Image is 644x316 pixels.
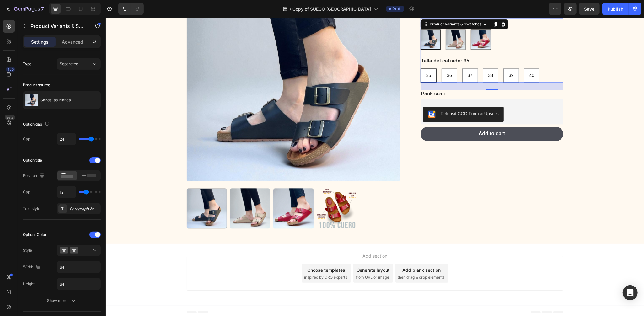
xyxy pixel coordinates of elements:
iframe: Design area [106,18,644,316]
div: Publish [608,6,623,12]
div: Show more [47,297,77,304]
div: 450 [6,67,15,72]
div: Option title [23,158,42,163]
div: Product Variants & Swatches [323,4,377,9]
span: Copy of SUECO [GEOGRAPHIC_DATA] [292,6,371,12]
p: Product Variants & Swatches [30,22,84,30]
span: 39 [403,55,408,60]
div: Open Intercom Messenger [623,285,638,300]
div: Style [23,248,32,253]
img: CKKYs5695_ICEAE=.webp [322,93,330,100]
div: Option: Color [23,232,46,238]
div: Type [23,61,32,67]
div: Releasit COD Form & Upsells [335,93,393,99]
div: Gap [23,189,30,195]
div: Position [23,172,46,180]
div: Undo/Redo [118,3,144,15]
span: / [290,6,291,12]
span: inspired by CRO experts [199,257,242,263]
span: 37 [362,55,367,60]
div: Paragraph 2* [70,206,99,212]
p: Advanced [62,39,83,45]
button: Save [579,3,600,15]
div: Choose templates [201,249,239,256]
div: Gap [23,136,30,142]
span: Save [584,6,595,12]
div: Beta [5,115,15,120]
div: Text style [23,206,40,212]
button: 7 [3,3,47,15]
button: Releasit COD Form & Upsells [317,89,398,104]
p: Pack size: [315,73,457,80]
div: Width [23,263,42,271]
span: 40 [424,55,429,60]
button: Separated [57,58,101,70]
input: Auto [57,133,76,145]
div: Height [23,281,35,287]
p: Settings [31,39,49,45]
div: Generate layout [251,249,284,256]
p: 7 [41,5,44,13]
img: product feature img [25,94,38,106]
div: Add blank section [297,249,335,256]
span: Separated [60,62,78,66]
span: then drag & drop elements [292,257,339,263]
span: 36 [341,55,346,60]
p: Sandalias Bianca [40,98,71,102]
button: Publish [602,3,629,15]
div: Product source [23,82,50,88]
legend: Talla del calzado: 35 [315,40,364,47]
button: Show more [23,295,101,306]
span: 35 [320,55,325,60]
span: Add section [254,235,284,242]
span: from URL or image [250,257,284,263]
span: Draft [392,6,402,12]
div: Option gap [23,120,51,129]
button: Add to cart [315,109,458,123]
div: Add to cart [373,113,399,120]
span: 38 [383,55,388,60]
input: Auto [57,186,76,198]
input: Auto [57,278,100,290]
input: Auto [57,261,100,273]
